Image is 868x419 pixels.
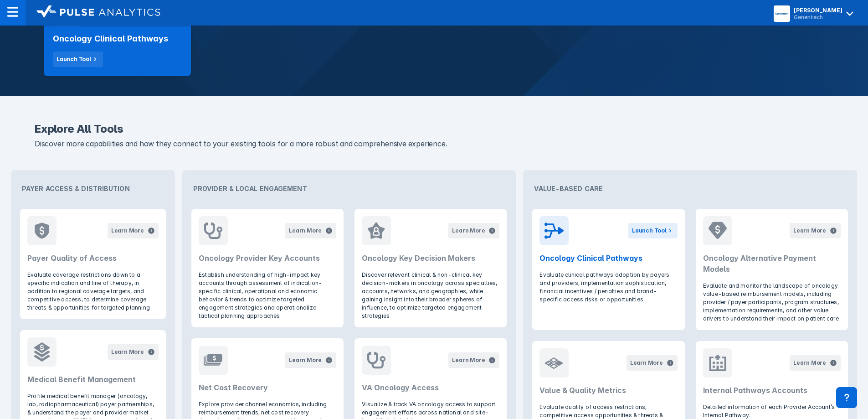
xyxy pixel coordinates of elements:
[199,253,336,264] h2: Oncology Provider Key Accounts
[27,253,159,264] h2: Payer Quality of Access
[539,253,677,264] h2: Oncology Clinical Pathways
[199,271,336,320] p: Establish understanding of high-impact key accounts through assessment of indication-specific cli...
[362,382,499,393] h2: VA Oncology Access
[794,14,842,21] div: Genentech
[362,253,499,264] h2: Oncology Key Decision Makers
[289,356,322,364] div: Learn More
[27,374,159,385] h2: Medical Benefit Management
[703,253,841,274] h2: Oncology Alternative Payment Models
[35,138,833,150] p: Discover more capabilities and how they connect to your existing tools for a more robust and comp...
[452,356,485,364] div: Learn More
[26,5,160,20] a: logo
[448,352,499,368] button: Learn More
[632,227,667,235] div: Launch Tool
[790,223,841,238] button: Learn More
[452,227,485,235] div: Learn More
[108,344,159,360] button: Learn More
[448,223,499,238] button: Learn More
[27,271,159,312] p: Evaluate coverage restrictions down to a specific indication and line of therapy, in addition to ...
[35,124,833,134] h2: Explore All Tools
[186,174,513,203] div: Provider & Local Engagement
[703,385,841,396] h2: Internal Pathways Accounts
[790,355,841,371] button: Learn More
[108,223,159,238] button: Learn More
[539,385,677,396] h2: Value & Quality Metrics
[539,271,677,304] p: Evaluate clinical pathways adoption by payers and providers, implementation sophistication, finan...
[794,7,842,14] div: [PERSON_NAME]
[793,227,826,235] div: Learn More
[289,227,322,235] div: Learn More
[111,227,144,235] div: Learn More
[285,352,336,368] button: Learn More
[630,359,663,367] div: Learn More
[36,5,160,18] img: logo
[362,271,499,320] p: Discover relevant clinical & non-clinical key decision-makers in oncology across specialties, acc...
[527,174,853,203] div: Value-Based Care
[285,223,336,238] button: Learn More
[56,55,91,63] div: Launch Tool
[111,348,144,356] div: Learn More
[628,223,678,238] button: Launch Tool
[836,387,857,408] div: Contact Support
[53,33,168,44] h2: Oncology Clinical Pathways
[199,382,336,393] h2: Net Cost Recovery
[15,174,171,203] div: Payer Access & Distribution
[627,355,678,371] button: Learn More
[53,52,103,67] button: Launch Tool
[703,282,841,323] p: Evaluate and monitor the landscape of oncology value-based reimbursement models, including provid...
[776,7,788,20] img: menu button
[7,6,18,17] img: menu--horizontal.svg
[793,359,826,367] div: Learn More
